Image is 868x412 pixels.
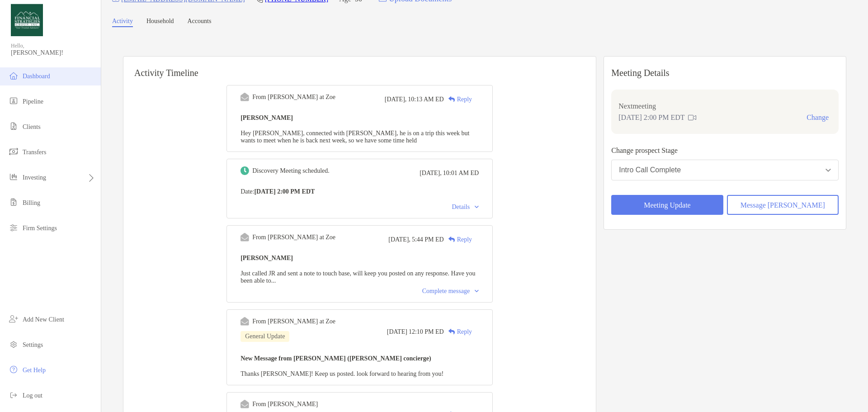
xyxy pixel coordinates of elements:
[241,93,249,101] img: Event icon
[252,234,335,241] div: From [PERSON_NAME] at Zoe
[611,145,839,156] p: Change prospect Stage
[422,288,479,295] div: Complete message
[241,270,475,284] span: Just called JR and sent a note to touch base, will keep you posted on any response. Have you been...
[241,130,469,144] span: Hey [PERSON_NAME], connected with [PERSON_NAME], he is on a trip this week but wants to meet when...
[252,94,335,101] div: From [PERSON_NAME] at Zoe
[444,327,472,336] div: Reply
[8,70,19,81] img: dashboard icon
[8,313,19,324] img: add_new_client icon
[8,339,19,350] img: settings icon
[618,112,684,123] p: [DATE] 2:00 PM EDT
[188,18,212,27] a: Accounts
[475,290,479,293] img: Chevron icon
[8,121,19,132] img: clients icon
[448,329,455,335] img: Reply icon
[727,195,839,215] button: Message [PERSON_NAME]
[23,341,43,348] span: Settings
[252,167,330,175] div: Discovery Meeting scheduled.
[688,114,696,121] img: communication type
[254,188,315,195] b: [DATE] 2:00 PM EDT
[241,186,479,197] p: Date :
[8,95,19,106] img: pipeline icon
[241,255,293,261] b: [PERSON_NAME]
[826,169,831,172] img: Open dropdown arrow
[8,389,19,400] img: logout icon
[23,73,50,80] span: Dashboard
[241,233,249,242] img: Event icon
[241,317,249,326] img: Event icon
[611,195,723,215] button: Meeting Update
[23,174,46,181] span: Investing
[241,331,289,342] div: General Update
[8,171,19,182] img: investing icon
[123,57,596,78] h6: Activity Timeline
[23,392,42,399] span: Log out
[23,367,46,374] span: Get Help
[241,355,431,362] b: New Message from [PERSON_NAME] ([PERSON_NAME] concierge)
[8,146,19,157] img: transfers icon
[385,96,407,103] span: [DATE],
[387,328,407,336] span: [DATE]
[611,160,839,180] button: Intro Call Complete
[448,96,455,102] img: Reply icon
[23,316,64,323] span: Add New Client
[475,206,479,208] img: Chevron icon
[241,400,249,408] img: Event icon
[252,318,335,325] div: From [PERSON_NAME] at Zoe
[448,237,455,242] img: Reply icon
[8,222,19,233] img: firm-settings icon
[252,401,318,408] div: From [PERSON_NAME]
[804,113,831,122] button: Change
[388,236,410,243] span: [DATE],
[444,95,472,104] div: Reply
[241,370,443,377] span: Thanks [PERSON_NAME]! Keep us posted. look forward to hearing from you!
[443,170,479,177] span: 10:01 AM ED
[412,236,444,243] span: 5:44 PM ED
[23,149,46,156] span: Transfers
[241,114,293,121] b: [PERSON_NAME]
[420,170,442,177] span: [DATE],
[23,225,57,232] span: Firm Settings
[408,96,443,103] span: 10:13 AM ED
[611,67,839,79] p: Meeting Details
[452,204,479,211] div: Details
[409,328,444,336] span: 12:10 PM ED
[8,197,19,208] img: billing icon
[11,4,43,36] img: Zoe Logo
[112,18,133,27] a: Activity
[618,100,831,112] p: Next meeting
[444,235,472,244] div: Reply
[11,49,95,57] span: [PERSON_NAME]!
[8,364,19,375] img: get-help icon
[146,18,174,27] a: Household
[23,123,41,130] span: Clients
[23,98,43,105] span: Pipeline
[241,166,249,175] img: Event icon
[23,199,40,206] span: Billing
[619,166,681,174] div: Intro Call Complete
